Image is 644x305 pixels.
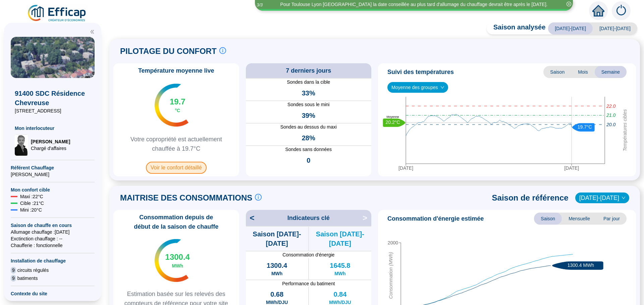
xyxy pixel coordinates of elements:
span: Saison analysée [487,22,546,34]
span: Saison [534,213,562,225]
tspan: 21.0 [606,112,615,118]
span: Saison de chauffe en cours [11,222,95,229]
span: Mois [571,66,595,78]
img: Chargé d'affaires [15,134,28,156]
text: Moyenne [386,115,399,119]
span: [STREET_ADDRESS] [15,107,91,114]
span: Consommation d'énergie [246,251,372,258]
span: 91400 SDC Résidence Chevreuse [15,89,91,107]
span: Référent Chauffage [11,164,95,171]
tspan: Températures cibles [622,109,628,151]
tspan: Consommation (MWh) [388,252,393,299]
div: Pour Toulouse Lyon [GEOGRAPHIC_DATA] la date conseillée au plus tard d'allumage du chauffage devr... [280,1,548,8]
tspan: [DATE] [398,165,413,171]
img: indicateur températures [155,239,189,282]
span: close-circle [567,2,571,6]
span: 0.84 [333,290,346,299]
span: Consommation d'énergie estimée [387,214,484,223]
span: double-left [90,29,95,34]
span: 9 [11,267,16,274]
span: [DATE]-[DATE] [548,22,593,34]
tspan: [DATE] [564,165,579,171]
span: °C [175,107,180,114]
span: Cible : 21 °C [20,200,44,207]
i: 3 / 3 [257,2,263,7]
span: < [246,213,255,223]
img: indicateur températures [155,84,189,127]
span: 19.7 [170,96,185,107]
span: circuits régulés [17,267,49,274]
text: 20.2°C [386,120,400,125]
span: MWh [271,270,282,277]
span: Mensuelle [562,213,597,225]
img: alerts [612,1,631,20]
span: info-circle [255,194,262,201]
span: home [592,5,604,17]
span: 1300.4 [267,261,287,270]
span: Chargé d'affaires [31,145,70,152]
span: Indicateurs clé [287,213,330,223]
span: Consommation depuis de début de la saison de chauffe [116,213,236,231]
span: down [440,85,444,89]
span: > [363,213,371,223]
text: 19.7°C [578,124,592,130]
span: Mon confort cible [11,186,95,193]
span: Saison [543,66,571,78]
span: 39% [302,111,315,120]
tspan: 22.0 [606,103,615,109]
span: Mon interlocuteur [15,125,91,132]
span: Allumage chauffage : [DATE] [11,229,95,235]
span: 28% [302,133,315,143]
span: 9 [11,275,16,282]
img: efficap energie logo [27,4,88,23]
text: 1300.4 MWh [568,262,594,268]
span: Voir le confort détaillé [146,162,207,174]
span: Saison [DATE]-[DATE] [309,229,371,248]
span: batiments [17,275,38,282]
tspan: 20.0 [606,122,615,127]
span: Votre copropriété est actuellement chauffée à 19.7°C [116,135,236,153]
span: 7 derniers jours [286,66,331,75]
span: 2022-2023 [579,193,625,203]
span: [DATE]-[DATE] [593,22,637,34]
tspan: 2000 [388,240,398,245]
span: Par jour [597,213,627,225]
span: Suivi des températures [387,67,454,77]
span: Exctinction chauffage : -- [11,235,95,242]
span: Saison [DATE]-[DATE] [246,229,308,248]
span: Chaufferie : fonctionnelle [11,242,95,249]
span: Température moyenne live [134,66,218,75]
span: Semaine [595,66,627,78]
span: Mini : 20 °C [20,207,42,213]
span: Sondes dans la cible [246,79,372,86]
span: Installation de chauffage [11,257,95,264]
span: down [622,196,626,200]
span: 1645.8 [330,261,350,270]
span: 1300.4 [165,252,190,262]
span: MWh [334,270,345,277]
span: Performance du batiment [246,280,372,287]
span: MAITRISE DES CONSOMMATIONS [120,193,252,203]
span: info-circle [219,47,226,54]
span: Sondes au dessus du maxi [246,124,372,131]
span: 0 [307,156,310,165]
span: Contexte du site [11,290,95,297]
span: 33% [302,88,315,98]
span: PILOTAGE DU CONFORT [120,46,217,57]
span: Maxi : 22 °C [20,193,43,200]
span: Moyenne des groupes [391,82,444,92]
span: Saison de référence [492,193,569,203]
span: [PERSON_NAME] [11,171,95,178]
span: Sondes sans données [246,146,372,153]
span: Sondes sous le mini [246,101,372,108]
span: 0.68 [270,290,283,299]
span: MWh [172,262,183,269]
span: [PERSON_NAME] [31,138,70,145]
